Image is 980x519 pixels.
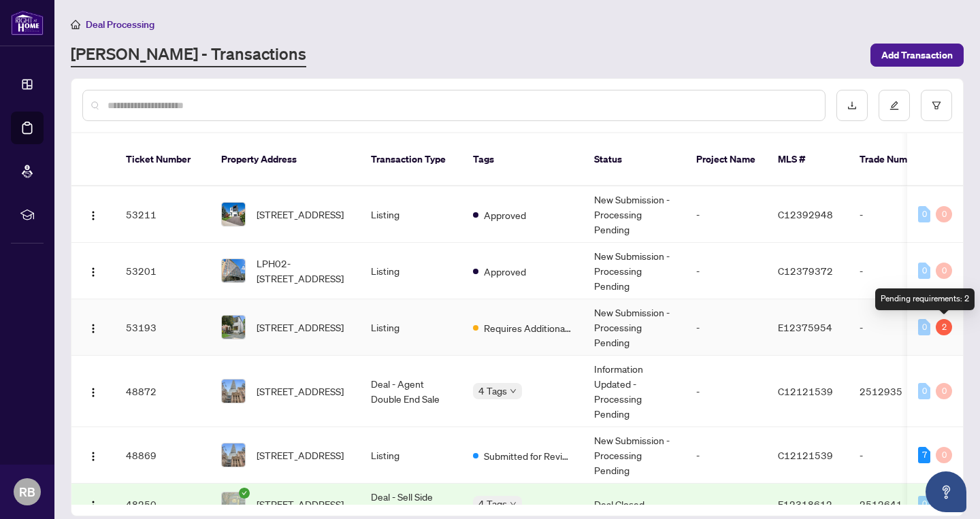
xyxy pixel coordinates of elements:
[360,243,462,299] td: Listing
[222,259,245,282] img: thumbnail-img
[88,267,99,278] img: Logo
[257,384,344,399] span: [STREET_ADDRESS]
[115,133,210,186] th: Ticket Number
[484,264,526,279] span: Approved
[257,256,349,286] span: LPH02-[STREET_ADDRESS]
[360,356,462,427] td: Deal - Agent Double End Sale
[685,243,767,299] td: -
[778,498,832,510] span: E12318612
[88,210,99,221] img: Logo
[478,496,507,512] span: 4 Tags
[82,380,104,402] button: Logo
[849,133,944,186] th: Trade Number
[239,488,250,499] span: check-circle
[86,18,154,31] span: Deal Processing
[583,133,685,186] th: Status
[849,243,944,299] td: -
[918,383,930,399] div: 0
[257,320,344,335] span: [STREET_ADDRESS]
[921,90,952,121] button: filter
[847,101,857,110] span: download
[484,448,572,463] span: Submitted for Review
[778,449,833,461] span: C12121539
[222,443,245,467] img: thumbnail-img
[875,288,975,310] div: Pending requirements: 2
[210,133,360,186] th: Property Address
[879,90,910,121] button: edit
[849,356,944,427] td: 2512935
[685,356,767,427] td: -
[88,451,99,462] img: Logo
[360,427,462,484] td: Listing
[484,320,572,335] span: Requires Additional Docs
[936,206,952,222] div: 0
[918,206,930,222] div: 0
[685,133,767,186] th: Project Name
[849,427,944,484] td: -
[936,263,952,279] div: 0
[484,207,526,222] span: Approved
[11,10,44,35] img: logo
[360,186,462,243] td: Listing
[778,321,832,333] span: E12375954
[936,447,952,463] div: 0
[583,186,685,243] td: New Submission - Processing Pending
[115,186,210,243] td: 53211
[936,319,952,335] div: 2
[115,427,210,484] td: 48869
[115,243,210,299] td: 53201
[583,356,685,427] td: Information Updated - Processing Pending
[88,500,99,511] img: Logo
[767,133,849,186] th: MLS #
[82,260,104,282] button: Logo
[478,383,507,399] span: 4 Tags
[88,387,99,398] img: Logo
[257,207,344,222] span: [STREET_ADDRESS]
[222,492,245,516] img: thumbnail-img
[257,497,344,512] span: [STREET_ADDRESS]
[510,388,517,395] span: down
[685,427,767,484] td: -
[583,299,685,356] td: New Submission - Processing Pending
[778,265,833,277] span: C12379372
[19,482,35,501] span: RB
[583,243,685,299] td: New Submission - Processing Pending
[71,43,306,67] a: [PERSON_NAME] - Transactions
[82,444,104,466] button: Logo
[918,496,930,512] div: 0
[71,20,80,29] span: home
[360,133,462,186] th: Transaction Type
[870,44,964,67] button: Add Transaction
[889,101,899,110] span: edit
[849,299,944,356] td: -
[685,299,767,356] td: -
[222,203,245,226] img: thumbnail-img
[918,263,930,279] div: 0
[583,427,685,484] td: New Submission - Processing Pending
[932,101,941,110] span: filter
[849,186,944,243] td: -
[685,186,767,243] td: -
[778,208,833,220] span: C12392948
[222,316,245,339] img: thumbnail-img
[881,44,953,66] span: Add Transaction
[115,356,210,427] td: 48872
[462,133,583,186] th: Tags
[936,383,952,399] div: 0
[836,90,868,121] button: download
[926,471,966,512] button: Open asap
[82,316,104,338] button: Logo
[778,385,833,397] span: C12121539
[222,380,245,403] img: thumbnail-img
[257,448,344,463] span: [STREET_ADDRESS]
[82,203,104,225] button: Logo
[918,447,930,463] div: 7
[918,319,930,335] div: 0
[115,299,210,356] td: 53193
[82,493,104,515] button: Logo
[510,501,517,507] span: down
[360,299,462,356] td: Listing
[88,323,99,334] img: Logo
